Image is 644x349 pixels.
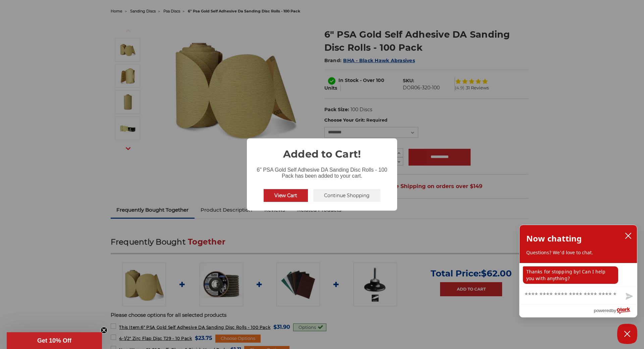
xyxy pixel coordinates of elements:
[526,232,582,245] h2: Now chatting
[247,138,397,162] h2: Added to Cart!
[519,225,637,317] div: olark chatbox
[264,189,308,202] button: View Cart
[594,305,637,317] a: Powered by Olark
[523,266,618,284] p: Thanks for stopping by! Can I help you with anything?
[247,162,397,180] div: 6" PSA Gold Self Adhesive DA Sanding Disc Rolls - 100 Pack has been added to your cart.
[594,306,611,315] span: powered
[313,189,380,202] button: Continue Shopping
[611,306,616,315] span: by
[617,324,637,344] button: Close Chatbox
[620,289,637,304] button: Send message
[526,249,630,256] p: Questions? We'd love to chat.
[101,327,107,334] button: Close teaser
[37,337,71,344] span: Get 10% Off
[623,231,634,241] button: close chatbox
[520,263,637,287] div: chat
